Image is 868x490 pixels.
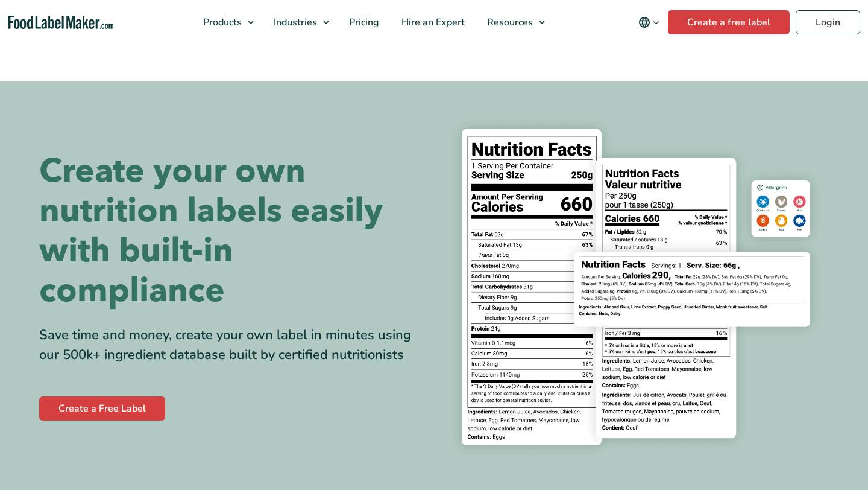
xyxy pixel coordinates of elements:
[39,151,425,311] h1: Create your own nutrition labels easily with built-in compliance
[398,16,466,29] span: Hire an Expert
[668,10,790,34] a: Create a free label
[270,16,318,29] span: Industries
[483,16,534,29] span: Resources
[200,16,243,29] span: Products
[39,325,425,365] div: Save time and money, create your own label in minutes using our 500k+ ingredient database built b...
[8,16,114,30] a: Food Label Maker homepage
[630,10,668,34] button: Change language
[796,10,860,34] a: Login
[345,16,380,29] span: Pricing
[39,396,165,421] a: Create a Free Label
